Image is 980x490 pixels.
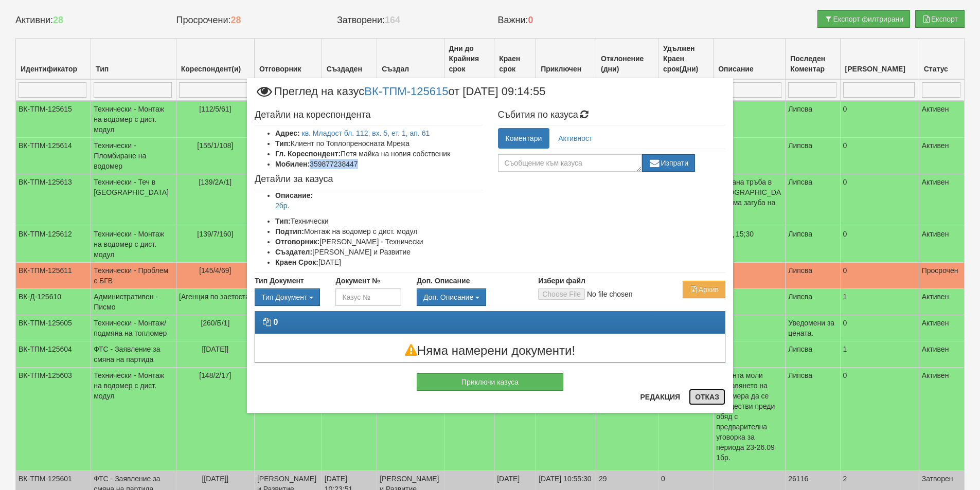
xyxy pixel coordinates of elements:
[275,150,341,158] b: Гл. Кореспондент:
[255,288,320,306] div: Двоен клик, за изчистване на избраната стойност.
[255,288,320,306] button: Тип Документ
[275,216,483,226] li: Технически
[273,318,278,326] strong: 0
[255,276,304,286] label: Тип Документ
[417,288,486,306] button: Доп. Описание
[642,154,696,172] button: Изпрати
[275,149,483,159] li: Петя майка на новия собственик
[683,281,725,298] button: Архив
[498,128,550,149] a: Коментари
[275,129,300,137] b: Адрес:
[538,276,585,286] label: Избери файл
[275,227,304,235] b: Подтип:
[255,344,725,357] h3: Няма намерени документи!
[634,389,686,405] button: Редакция
[275,226,483,237] li: Монтаж на водомер с дист. модул
[261,293,307,301] span: Тип Документ
[417,373,563,391] button: Приключи казуса
[255,86,545,105] span: Преглед на казус от [DATE] 09:14:55
[275,138,483,149] li: Клиент по Топлопреносната Мрежа
[275,217,291,225] b: Тип:
[689,389,725,405] button: Отказ
[275,139,291,148] b: Тип:
[275,160,310,168] b: Мобилен:
[550,128,600,149] a: Активност
[417,288,523,306] div: Двоен клик, за изчистване на избраната стойност.
[275,247,483,257] li: [PERSON_NAME] и Развитие
[275,237,483,247] li: [PERSON_NAME] - Технически
[255,110,483,120] h4: Детайли на кореспондента
[275,201,483,211] p: 2бр.
[417,276,470,286] label: Доп. Описание
[364,84,448,97] a: ВК-ТПМ-125615
[275,257,483,267] li: [DATE]
[275,191,313,199] b: Описание:
[423,293,473,301] span: Доп. Описание
[275,159,483,169] li: 359877238447
[255,174,483,185] h4: Детайли за казуса
[275,258,318,266] b: Краен Срок:
[275,238,319,246] b: Отговорник:
[335,276,380,286] label: Документ №
[302,129,430,137] a: кв. Младост бл. 112, вх. 5, ет. 1, ап. 61
[498,110,726,120] h4: Събития по казуса
[275,248,312,256] b: Създател:
[335,288,401,306] input: Казус №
